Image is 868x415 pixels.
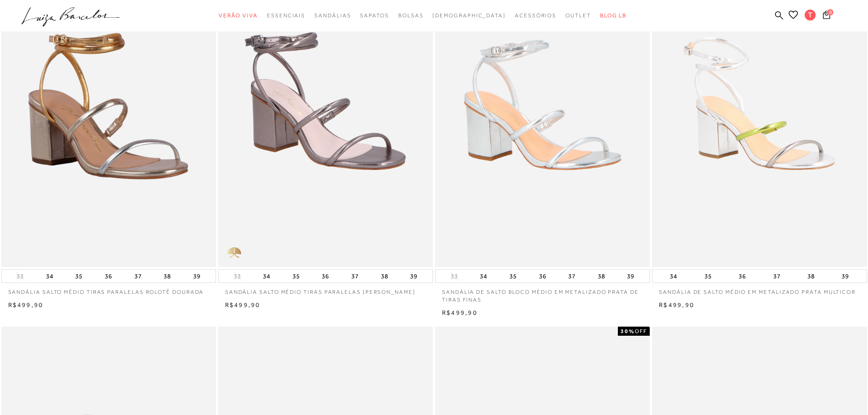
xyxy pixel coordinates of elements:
[349,270,361,282] button: 37
[435,283,650,304] a: SANDÁLIA DE SALTO BLOCO MÉDIO EM METALIZADO PRATA DE TIRAS FINAS
[442,309,478,316] span: R$499,90
[507,270,519,282] button: 35
[839,270,852,282] button: 39
[398,12,424,19] span: Bolsas
[801,9,820,23] button: T
[218,240,250,267] img: golden_caliandra_v6.png
[219,12,258,19] span: Verão Viva
[219,7,258,24] a: categoryNavScreenReaderText
[132,270,144,282] button: 37
[805,270,817,282] button: 38
[565,12,591,19] span: Outlet
[702,270,714,282] button: 35
[102,270,115,282] button: 36
[820,10,833,22] button: 0
[621,328,635,334] strong: 30%
[267,12,305,19] span: Essenciais
[536,270,549,282] button: 36
[595,270,608,282] button: 38
[314,12,351,19] span: Sandálias
[736,270,749,282] button: 36
[360,12,389,19] span: Sapatos
[600,12,627,19] span: BLOG LB
[398,7,424,24] a: categoryNavScreenReaderText
[378,270,391,282] button: 38
[515,12,556,19] span: Acessórios
[260,270,273,282] button: 34
[432,12,506,19] span: [DEMOGRAPHIC_DATA]
[267,7,305,24] a: categoryNavScreenReaderText
[43,270,56,282] button: 34
[770,270,783,282] button: 37
[432,7,506,24] a: noSubCategoriesText
[314,7,351,24] a: categoryNavScreenReaderText
[477,270,490,282] button: 34
[231,272,244,281] button: 33
[161,270,174,282] button: 38
[319,270,332,282] button: 36
[407,270,420,282] button: 39
[565,270,578,282] button: 37
[624,270,637,282] button: 39
[827,9,833,15] span: 0
[360,7,389,24] a: categoryNavScreenReaderText
[225,301,261,308] span: R$499,90
[635,328,647,334] span: OFF
[190,270,203,282] button: 39
[565,7,591,24] a: categoryNavScreenReaderText
[652,283,867,296] a: SANDÁLIA DE SALTO MÉDIO EM METALIZADO PRATA MULTICOR
[448,272,461,281] button: 33
[659,301,694,308] span: R$499,90
[72,270,85,282] button: 35
[1,283,216,296] a: SANDÁLIA SALTO MÉDIO TIRAS PARALELAS ROLOTÊ DOURADA
[805,10,816,20] span: T
[14,272,26,281] button: 33
[600,7,627,24] a: BLOG LB
[290,270,303,282] button: 35
[667,270,680,282] button: 34
[218,283,433,296] a: Sandália salto médio tiras paralelas [PERSON_NAME]
[515,7,556,24] a: categoryNavScreenReaderText
[8,301,44,308] span: R$499,90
